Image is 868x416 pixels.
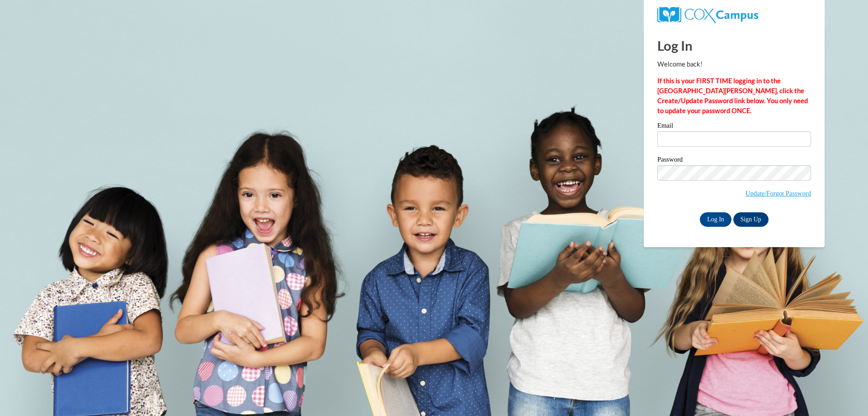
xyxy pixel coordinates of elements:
[657,122,811,131] label: Email
[733,212,769,227] a: Sign Up
[745,190,811,197] a: Update/Forgot Password
[657,36,811,55] h1: Log In
[657,10,758,18] a: COX Campus
[700,212,731,227] input: Log In
[657,156,811,165] label: Password
[657,77,808,115] strong: If this is your FIRST TIME logging in to the [GEOGRAPHIC_DATA][PERSON_NAME], click the Create/Upd...
[657,59,811,69] p: Welcome back!
[657,7,758,23] img: COX Campus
